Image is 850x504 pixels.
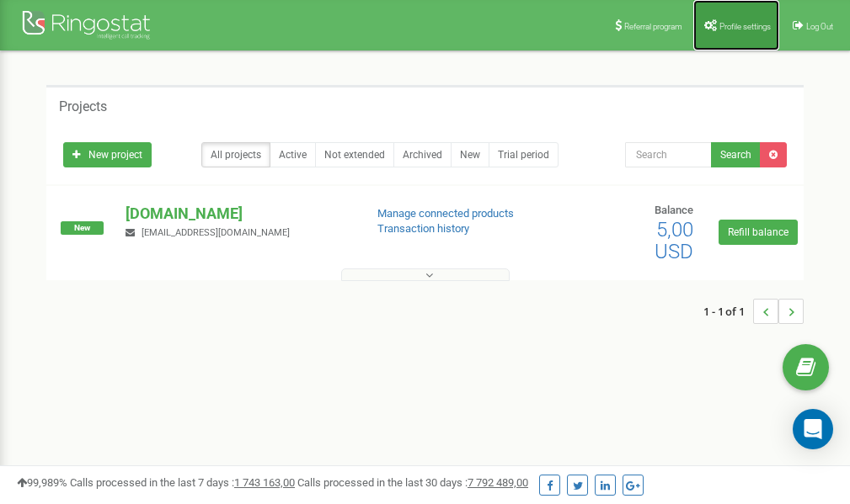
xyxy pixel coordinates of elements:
[806,22,833,31] span: Log Out
[703,299,753,324] span: 1 - 1 of 1
[270,142,316,167] a: Active
[377,207,514,220] a: Manage connected products
[393,142,452,167] a: Archived
[468,476,528,489] u: 7 792 489,00
[489,142,559,167] a: Trial period
[625,142,712,167] input: Search
[201,142,270,167] a: All projects
[793,409,833,449] div: Open Intercom Messenger
[61,221,104,235] span: New
[711,142,761,167] button: Search
[234,476,295,489] u: 1 743 163,00
[703,282,804,341] nav: ...
[63,142,152,167] a: New project
[377,222,469,235] a: Transaction history
[315,142,394,167] a: Not extended
[70,476,295,489] span: Calls processed in the last 7 days :
[17,476,67,489] span: 99,989%
[624,22,682,31] span: Referral program
[451,142,489,167] a: New
[297,476,528,489] span: Calls processed in the last 30 days :
[719,22,771,31] span: Profile settings
[126,203,350,225] p: [DOMAIN_NAME]
[655,218,693,263] span: 5,00 USD
[59,99,107,114] h5: Projects
[142,227,290,238] span: [EMAIL_ADDRESS][DOMAIN_NAME]
[719,220,798,245] a: Refill balance
[655,204,693,216] span: Balance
